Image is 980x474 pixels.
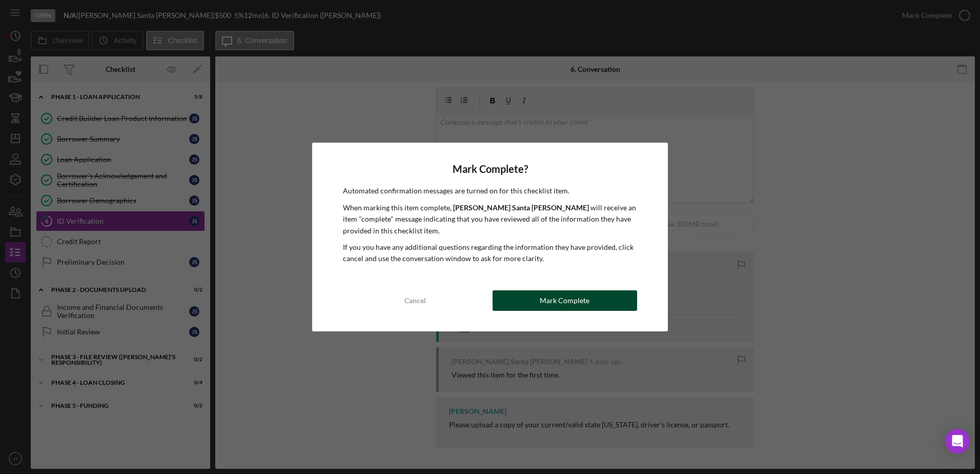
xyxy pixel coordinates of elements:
button: Cancel [343,290,487,311]
div: Mark Complete [540,290,589,311]
p: If you you have any additional questions regarding the information they have provided, click canc... [343,242,637,265]
div: Open Intercom Messenger [945,429,970,453]
p: When marking this item complete, will receive an item "complete" message indicating that you have... [343,202,637,236]
button: Mark Complete [493,290,637,311]
h4: Mark Complete? [343,163,637,175]
div: Cancel [404,290,426,311]
b: [PERSON_NAME] Santa [PERSON_NAME] [453,203,589,212]
p: Automated confirmation messages are turned on for this checklist item. [343,185,637,196]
